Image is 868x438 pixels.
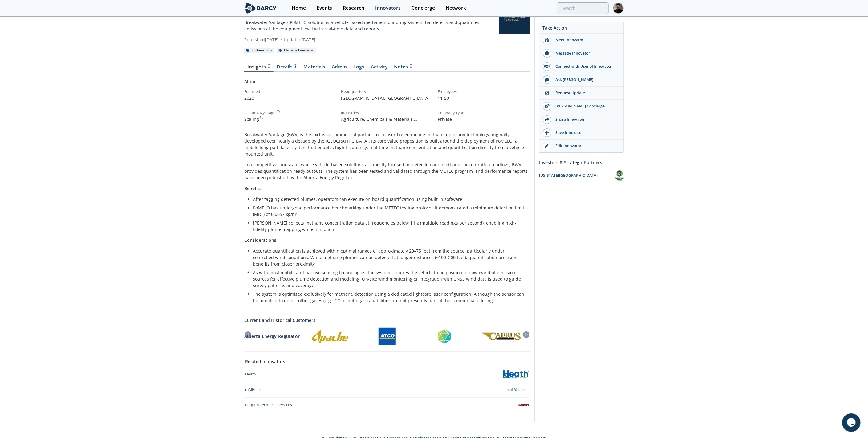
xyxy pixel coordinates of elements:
[244,95,337,101] p: 2020
[615,170,624,181] img: Colorado State University
[253,205,526,217] li: PoMELO has undergone performance benchmarking under the METEC testing protocol. It demonstrated a...
[277,64,297,69] div: Details
[350,64,368,72] a: Logs
[551,64,620,69] div: Connect with User of Innovator
[551,143,620,149] div: Edit Innovator
[551,77,620,83] div: Ask [PERSON_NAME]
[253,291,526,304] li: The system is optimized exclusively for methane detection using a dedicated lightcore laser confi...
[341,89,433,95] div: Headquarters
[503,386,529,393] img: mAIRsure
[244,161,530,181] p: In a competitive landscape where vehicle-based solutions are mostly focused on detection and meth...
[245,371,256,377] div: Heath
[409,64,412,68] img: information.svg
[244,36,499,43] div: Published [DATE] Updated [DATE]
[244,237,278,243] strong: Considerations:
[244,48,274,53] div: Sustainability
[551,117,620,122] div: Share Innovator
[253,196,526,202] li: After tagging detected plumes, operators can execute on-board quantification using built-in software
[244,116,337,122] div: Scaling
[244,64,274,72] a: Insights
[245,369,529,380] a: Heath Heath
[253,248,526,267] li: Accurate quantification is achieved within optimal ranges of approximately 20–75 feet from the so...
[244,328,302,345] div: Alberta Energy Regulator
[245,402,292,408] div: Pergam Technical Services
[518,400,529,411] img: Pergam Technical Services
[253,269,526,289] li: As with most mobile and passive sensing technologies, the system requires the vehicle to be posit...
[842,413,862,432] iframe: chat widget
[244,131,530,157] p: Breakwater Vantage (BWV) is the exclusive commercial partner for a laser-based mobile methane det...
[539,173,615,178] div: [US_STATE][GEOGRAPHIC_DATA]
[539,25,623,34] div: Take Action
[446,6,466,10] div: Network
[539,140,623,152] a: Edit Innovator
[317,6,332,10] div: Events
[244,317,530,323] a: Current and Historical Customers
[244,185,263,191] strong: Benefits:
[341,110,433,116] div: Industries
[557,2,609,14] input: Advanced Search
[341,116,425,141] span: Agriculture, Chemicals & Materials, Downstream - Oil & Gas, Manufacturing, Metals & Mining, Midst...
[244,19,499,32] p: Breakwater Vantage's PoMELO solution is a vehicle-based methane monitoring system that detects an...
[394,64,412,69] div: Notes
[438,89,530,95] div: Employees
[277,48,316,53] div: Methane Emissions
[539,170,624,181] a: [US_STATE][GEOGRAPHIC_DATA] Colorado State University
[503,370,529,379] img: Heath
[436,328,453,345] img: Berry Petroleum
[300,64,329,72] a: Materials
[551,130,620,136] div: Save Innovator
[551,51,620,56] div: Message Innovator
[539,157,624,168] div: Investors & Strategic Partners
[311,328,349,344] img: Apache Corporation
[245,358,286,365] a: Related Innovators
[412,6,435,10] div: Concierge
[245,387,263,392] div: mAIRsure
[551,37,620,43] div: Meet Innovator
[280,37,284,43] span: •
[245,400,529,411] a: Pergam Technical Services Pergam Technical Services
[551,90,620,96] div: Request Update
[379,328,396,345] img: Atco
[277,110,280,114] img: information.svg
[244,3,278,14] img: logo-wide.svg
[244,78,530,89] div: About
[244,110,275,116] div: Technology Stage
[438,110,530,116] div: Company Type
[539,126,623,140] button: Save Innovator
[341,95,433,101] p: [GEOGRAPHIC_DATA] , [GEOGRAPHIC_DATA]
[375,6,401,10] div: Innovators
[294,64,297,68] img: information.svg
[343,6,364,10] div: Research
[244,89,337,95] div: Founded
[482,333,521,340] img: Caerus Oil and Gas
[368,64,391,72] a: Activity
[551,103,620,109] div: [PERSON_NAME] Concierge
[292,6,306,10] div: Home
[267,64,270,68] img: information.svg
[391,64,416,72] a: Notes
[260,116,264,119] img: information.svg
[438,116,452,122] span: Private
[613,3,624,14] img: Profile
[248,64,270,69] div: Insights
[253,220,526,233] li: [PERSON_NAME] collects methane concentration data at frequencies below 1 Hz (multiple readings pe...
[438,95,530,101] p: 11-50
[245,384,529,395] a: mAIRsure mAIRsure
[274,64,300,72] a: Details
[329,64,350,72] a: Admin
